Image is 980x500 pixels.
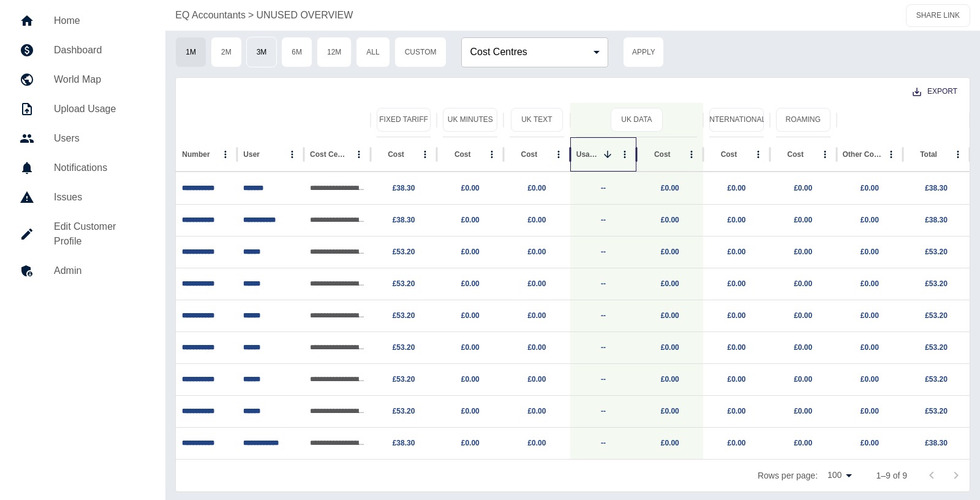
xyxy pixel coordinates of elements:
[861,375,879,384] a: £0.00
[10,94,156,124] a: Upload Usage
[861,248,879,256] a: £0.00
[527,184,546,192] a: £0.00
[527,279,546,288] a: £0.00
[611,108,662,132] button: UK Data
[461,216,480,224] a: £0.00
[709,108,764,132] button: International
[527,439,546,447] a: £0.00
[527,248,546,256] a: £0.00
[393,184,415,192] a: £38.30
[394,37,447,67] button: Custom
[393,375,415,384] a: £53.20
[393,343,415,352] a: £53.20
[861,439,879,447] a: £0.00
[10,256,156,286] a: Admin
[256,8,353,23] a: UNUSED OVERVIEW
[599,146,616,163] button: Sort
[10,153,156,183] a: Notifications
[461,343,480,352] a: £0.00
[920,150,937,159] div: Total
[248,8,254,23] p: >
[661,407,679,415] a: £0.00
[511,108,562,132] button: UK Text
[461,311,480,320] a: £0.00
[54,190,146,205] h5: Issues
[461,407,480,415] a: £0.00
[903,80,967,103] button: Export
[794,248,812,256] a: £0.00
[10,36,156,65] a: Dashboard
[949,146,967,163] button: Total column menu
[776,108,831,132] button: Roaming
[601,279,606,288] a: --
[727,439,745,447] a: £0.00
[683,146,700,163] button: Cost column menu
[661,248,679,256] a: £0.00
[601,375,606,384] a: --
[727,248,745,256] a: £0.00
[576,150,598,159] div: Usage
[727,184,745,192] a: £0.00
[175,8,246,23] a: EQ Accountants
[661,375,679,384] a: £0.00
[750,146,767,163] button: Cost column menu
[794,407,812,415] a: £0.00
[217,146,234,163] button: Number column menu
[54,219,146,249] h5: Edit Customer Profile
[54,13,146,28] h5: Home
[454,150,471,159] div: Cost
[54,43,146,58] h5: Dashboard
[461,439,480,447] a: £0.00
[483,146,500,163] button: Cost column menu
[54,263,146,278] h5: Admin
[925,311,948,320] a: £53.20
[310,150,349,159] div: Cost Centre
[727,216,745,224] a: £0.00
[661,311,679,320] a: £0.00
[721,150,737,159] div: Cost
[54,72,146,87] h5: World Map
[393,439,415,447] a: £38.30
[861,184,879,192] a: £0.00
[816,146,834,163] button: Cost column menu
[211,37,242,67] button: 2M
[461,248,480,256] a: £0.00
[794,343,812,352] a: £0.00
[861,407,879,415] a: £0.00
[861,279,879,288] a: £0.00
[925,343,948,352] a: £53.20
[54,131,146,146] h5: Users
[461,375,480,384] a: £0.00
[727,375,745,384] a: £0.00
[284,146,301,163] button: User column menu
[883,146,900,163] button: Other Costs column menu
[10,65,156,94] a: World Map
[527,311,546,320] a: £0.00
[10,124,156,153] a: Users
[182,150,209,159] div: Number
[601,311,606,320] a: --
[654,150,671,159] div: Cost
[281,37,312,67] button: 6M
[527,407,546,415] a: £0.00
[661,216,679,224] a: £0.00
[925,439,948,447] a: £38.30
[925,279,948,288] a: £53.20
[787,150,804,159] div: Cost
[550,146,567,163] button: Cost column menu
[925,407,948,415] a: £53.20
[417,146,434,163] button: Cost column menu
[861,343,879,352] a: £0.00
[925,216,948,224] a: £38.30
[601,184,606,192] a: --
[393,248,415,256] a: £53.20
[925,375,948,384] a: £53.20
[794,311,812,320] a: £0.00
[393,279,415,288] a: £53.20
[601,343,606,352] a: --
[461,279,480,288] a: £0.00
[10,212,156,256] a: Edit Customer Profile
[661,343,679,352] a: £0.00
